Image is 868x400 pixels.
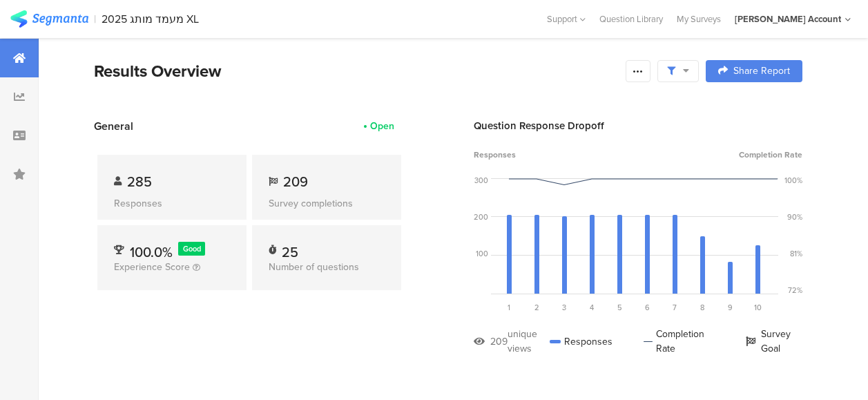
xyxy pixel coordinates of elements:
[784,175,802,186] div: 100%
[735,12,841,26] div: [PERSON_NAME] Account
[269,260,359,274] span: Number of questions
[562,302,566,313] span: 3
[183,243,201,254] span: Good
[114,260,190,274] span: Experience Score
[269,196,385,211] div: Survey completions
[94,118,133,134] span: General
[547,8,586,30] div: Support
[550,327,613,356] div: Responses
[746,327,802,356] div: Survey Goal
[10,10,88,28] img: segmanta logo
[534,302,539,313] span: 2
[728,302,733,313] span: 9
[645,302,650,313] span: 6
[790,248,802,259] div: 81%
[474,211,488,222] div: 200
[474,175,488,186] div: 300
[474,149,516,161] span: Responses
[282,242,298,256] div: 25
[617,302,622,313] span: 5
[733,66,790,76] span: Share Report
[490,334,508,349] div: 209
[94,59,619,84] div: Results Overview
[508,327,550,356] div: unique views
[476,248,488,259] div: 100
[739,149,802,161] span: Completion Rate
[592,12,670,26] a: Question Library
[283,171,308,192] span: 209
[673,302,677,313] span: 7
[787,211,802,222] div: 90%
[370,119,394,133] div: Open
[788,285,802,296] div: 72%
[127,171,152,192] span: 285
[700,302,704,313] span: 8
[474,118,802,133] div: Question Response Dropoff
[754,302,762,313] span: 10
[130,242,173,263] span: 100.0%
[644,327,715,356] div: Completion Rate
[102,12,199,26] div: 2025 מעמד מותג XL
[590,302,594,313] span: 4
[508,302,510,313] span: 1
[670,12,728,26] a: My Surveys
[114,196,230,211] div: Responses
[94,11,96,27] div: |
